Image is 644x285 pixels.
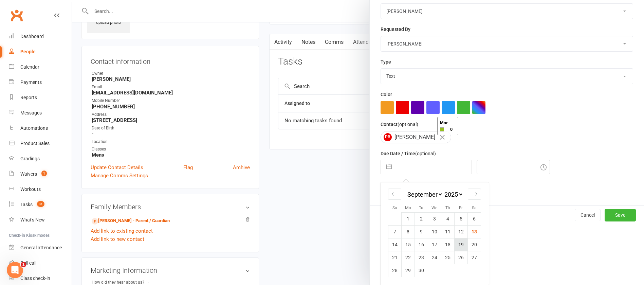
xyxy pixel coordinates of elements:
td: Monday, September 8, 2025 [402,225,415,238]
td: Monday, September 29, 2025 [402,264,415,277]
label: Color [381,91,392,98]
td: Sunday, September 14, 2025 [388,238,402,251]
label: Contact [381,121,418,128]
td: Tuesday, September 2, 2025 [415,212,428,225]
div: Calendar [20,64,39,70]
a: Gradings [9,151,72,166]
td: Friday, September 19, 2025 [455,238,468,251]
button: Save [605,209,636,221]
label: Due Date / Time [381,150,436,157]
a: General attendance kiosk mode [9,240,72,255]
div: Move backward to switch to the previous month. [388,189,401,200]
td: Sunday, September 28, 2025 [388,264,402,277]
td: Tuesday, September 9, 2025 [415,225,428,238]
td: Monday, September 1, 2025 [402,212,415,225]
div: Messages [20,110,42,115]
a: Roll call [9,255,72,271]
a: Reports [9,90,72,105]
small: (optional) [398,122,418,127]
a: Automations [9,121,72,136]
small: Mo [405,206,411,210]
label: Type [381,58,391,66]
small: Fr [459,206,463,210]
div: Waivers [20,171,37,177]
td: Saturday, September 6, 2025 [468,212,481,225]
td: Tuesday, September 23, 2025 [415,251,428,264]
div: Payments [20,79,42,85]
small: Th [445,206,450,210]
td: Friday, September 26, 2025 [455,251,468,264]
div: People [20,49,36,54]
button: Cancel [575,209,601,221]
td: Wednesday, September 10, 2025 [428,225,441,238]
td: Saturday, September 20, 2025 [468,238,481,251]
div: Product Sales [20,141,50,146]
td: Thursday, September 11, 2025 [441,225,455,238]
small: (optional) [415,151,436,156]
td: Tuesday, September 16, 2025 [415,238,428,251]
td: Monday, September 22, 2025 [402,251,415,264]
small: We [431,206,437,210]
div: Calendar [381,182,489,285]
iframe: Intercom live chat [7,262,23,278]
small: Sa [472,206,477,210]
label: Requested By [381,25,410,33]
a: Tasks 31 [9,197,72,212]
td: Sunday, September 7, 2025 [388,225,402,238]
div: General attendance [20,245,62,250]
div: Move forward to switch to the next month. [468,189,481,200]
td: Wednesday, September 24, 2025 [428,251,441,264]
td: Friday, September 12, 2025 [455,225,468,238]
a: People [9,44,72,59]
div: Class check-in [20,275,50,281]
td: Thursday, September 4, 2025 [441,212,455,225]
span: PB [384,133,392,141]
div: Automations [20,125,48,131]
a: Payments [9,75,72,90]
div: Roll call [20,260,36,266]
span: 1 [41,171,47,176]
a: Product Sales [9,136,72,151]
a: Dashboard [9,29,72,44]
td: Sunday, September 21, 2025 [388,251,402,264]
div: [PERSON_NAME] [381,131,451,143]
label: Email preferences [381,181,420,188]
td: Wednesday, September 3, 2025 [428,212,441,225]
a: What's New [9,212,72,228]
span: 31 [37,201,44,207]
span: 1 [21,262,26,267]
small: Tu [419,206,423,210]
div: Reports [20,95,37,100]
td: Saturday, September 27, 2025 [468,251,481,264]
div: What's New [20,217,45,222]
div: Tasks [20,202,33,207]
td: Wednesday, September 17, 2025 [428,238,441,251]
td: Monday, September 15, 2025 [402,238,415,251]
div: Workouts [20,186,41,192]
td: Thursday, September 18, 2025 [441,238,455,251]
a: Messages [9,105,72,121]
div: Gradings [20,156,40,161]
td: Thursday, September 25, 2025 [441,251,455,264]
a: Calendar [9,59,72,75]
td: Saturday, September 13, 2025 [468,225,481,238]
a: Workouts [9,182,72,197]
div: Dashboard [20,34,44,39]
td: Friday, September 5, 2025 [455,212,468,225]
a: Clubworx [8,7,25,24]
small: Su [392,206,397,210]
a: Waivers 1 [9,166,72,182]
td: Tuesday, September 30, 2025 [415,264,428,277]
